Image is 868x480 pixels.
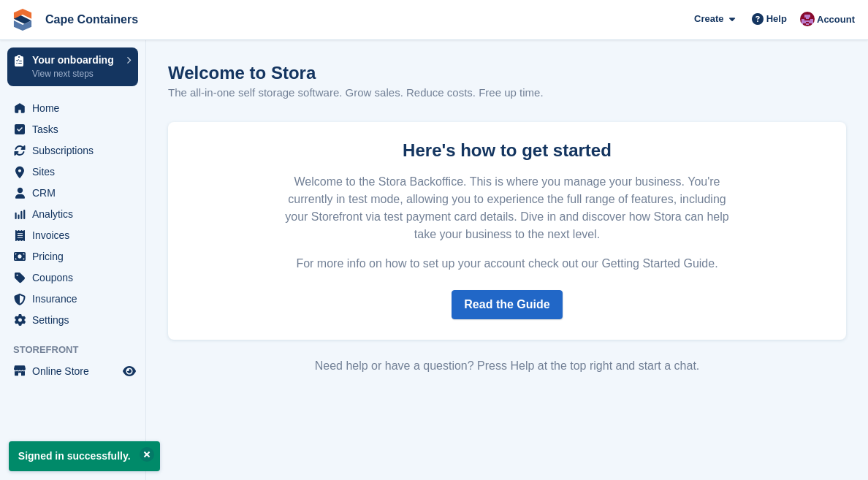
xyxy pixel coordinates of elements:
[32,246,120,267] span: Pricing
[7,225,138,245] a: menu
[168,63,544,83] h1: Welcome to Stora
[7,289,138,309] a: menu
[32,361,120,381] span: Online Store
[766,12,787,26] span: Help
[7,267,138,288] a: menu
[32,140,120,161] span: Subscriptions
[9,441,160,471] p: Signed in successfully.
[7,47,138,86] a: Your onboarding View next steps
[39,7,144,31] a: Cape Containers
[32,289,120,309] span: Insurance
[32,310,120,330] span: Settings
[452,290,562,319] a: Read the Guide
[800,12,815,26] img: Matt Dollisson
[7,161,138,182] a: menu
[7,361,138,381] a: menu
[32,67,119,80] p: View next steps
[32,55,119,65] p: Your onboarding
[7,119,138,140] a: menu
[7,98,138,118] a: menu
[168,85,544,102] p: The all-in-one self storage software. Grow sales. Reduce costs. Free up time.
[13,343,145,357] span: Storefront
[276,173,738,243] p: Welcome to the Stora Backoffice. This is where you manage your business. You're currently in test...
[7,140,138,161] a: menu
[276,255,738,273] p: For more info on how to set up your account check out our Getting Started Guide.
[121,362,138,380] a: Preview store
[817,12,855,27] span: Account
[12,9,34,31] img: stora-icon-8386f47178a22dfd0bd8f6a31ec36ba5ce8667c1dd55bd0f319d3a0aa187defe.svg
[32,161,120,182] span: Sites
[32,98,120,118] span: Home
[32,225,120,245] span: Invoices
[32,267,120,288] span: Coupons
[7,246,138,267] a: menu
[403,140,612,160] strong: Here's how to get started
[7,310,138,330] a: menu
[32,204,120,224] span: Analytics
[7,204,138,224] a: menu
[7,183,138,203] a: menu
[694,12,723,26] span: Create
[32,119,120,140] span: Tasks
[168,357,846,375] div: Need help or have a question? Press Help at the top right and start a chat.
[32,183,120,203] span: CRM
